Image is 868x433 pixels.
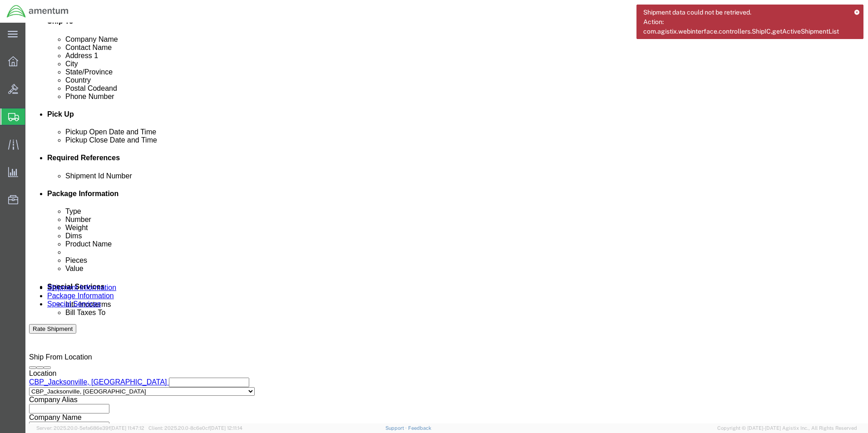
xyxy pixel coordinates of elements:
span: Copyright © [DATE]-[DATE] Agistix Inc., All Rights Reserved [717,424,857,432]
a: Support [385,425,408,431]
span: Shipment data could not be retrieved. Action: com.agistix.webinterface.controllers.ShipIC,getActi... [643,8,848,36]
span: Server: 2025.20.0-5efa686e39f [36,425,144,431]
span: [DATE] 12:11:14 [210,425,242,431]
img: logo [6,5,69,18]
a: Feedback [408,425,431,431]
iframe: FS Legacy Container [25,23,868,423]
span: Client: 2025.20.0-8c6e0cf [148,425,242,431]
span: [DATE] 11:47:12 [110,425,144,431]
